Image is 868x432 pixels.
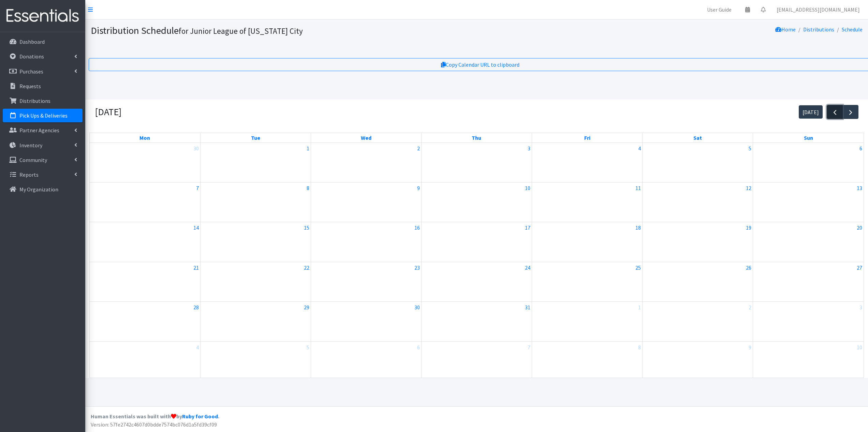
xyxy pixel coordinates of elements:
[200,341,311,381] td: August 5, 2025
[90,341,200,381] td: August 4, 2025
[192,143,200,154] a: June 30, 2025
[643,262,753,301] td: July 26, 2025
[413,222,421,233] a: July 16, 2025
[3,50,83,63] a: Donations
[692,133,703,143] a: Saturday
[643,222,753,262] td: July 19, 2025
[19,53,44,60] p: Donations
[855,262,864,273] a: July 27, 2025
[416,183,421,193] a: July 9, 2025
[637,143,642,154] a: July 4, 2025
[747,302,753,313] a: August 2, 2025
[311,262,421,301] td: July 23, 2025
[532,222,643,262] td: July 18, 2025
[200,222,311,262] td: July 15, 2025
[532,143,643,183] td: July 4, 2025
[637,302,642,313] a: August 1, 2025
[526,342,532,353] a: August 7, 2025
[3,109,83,122] a: Pick Ups & Deliveries
[803,26,834,33] a: Distributions
[95,106,121,118] h2: [DATE]
[179,26,303,36] small: for Junior League of [US_STATE] City
[858,143,864,154] a: July 6, 2025
[192,262,200,273] a: July 21, 2025
[855,222,864,233] a: July 20, 2025
[91,25,539,37] h1: Distribution Schedule
[532,341,643,381] td: August 8, 2025
[195,342,200,353] a: August 4, 2025
[842,105,858,119] button: Next month
[90,302,200,341] td: July 28, 2025
[3,35,83,49] a: Dashboard
[775,26,796,33] a: Home
[3,4,83,27] img: HumanEssentials
[842,26,863,33] a: Schedule
[19,142,42,149] p: Inventory
[3,138,83,152] a: Inventory
[195,183,200,193] a: July 7, 2025
[753,143,864,183] td: July 6, 2025
[747,143,753,154] a: July 5, 2025
[524,183,532,193] a: July 10, 2025
[91,413,219,420] strong: Human Essentials was built with by .
[745,222,753,233] a: July 19, 2025
[305,342,311,353] a: August 5, 2025
[192,302,200,313] a: July 28, 2025
[532,183,643,222] td: July 11, 2025
[421,143,532,183] td: July 3, 2025
[90,183,200,222] td: July 7, 2025
[643,183,753,222] td: July 12, 2025
[311,183,421,222] td: July 9, 2025
[19,127,59,134] p: Partner Agencies
[643,143,753,183] td: July 5, 2025
[753,262,864,301] td: July 27, 2025
[3,65,83,78] a: Purchases
[200,183,311,222] td: July 8, 2025
[3,153,83,167] a: Community
[413,302,421,313] a: July 30, 2025
[19,157,47,163] p: Community
[3,183,83,196] a: My Organization
[803,133,814,143] a: Sunday
[753,183,864,222] td: July 13, 2025
[200,143,311,183] td: July 1, 2025
[753,341,864,381] td: August 10, 2025
[3,94,83,108] a: Distributions
[19,112,68,119] p: Pick Ups & Deliveries
[753,302,864,341] td: August 3, 2025
[19,38,45,45] p: Dashboard
[524,222,532,233] a: July 17, 2025
[747,342,753,353] a: August 9, 2025
[421,341,532,381] td: August 7, 2025
[90,222,200,262] td: July 14, 2025
[855,342,864,353] a: August 10, 2025
[3,168,83,181] a: Reports
[421,262,532,301] td: July 24, 2025
[524,262,532,273] a: July 24, 2025
[524,302,532,313] a: July 31, 2025
[634,262,642,273] a: July 25, 2025
[421,222,532,262] td: July 17, 2025
[250,133,262,143] a: Tuesday
[3,79,83,93] a: Requests
[182,413,218,420] a: Ruby for Good
[637,342,642,353] a: August 8, 2025
[858,302,864,313] a: August 3, 2025
[532,302,643,341] td: August 1, 2025
[526,143,532,154] a: July 3, 2025
[470,133,483,143] a: Thursday
[311,341,421,381] td: August 6, 2025
[3,123,83,137] a: Partner Agencies
[634,222,642,233] a: July 18, 2025
[421,183,532,222] td: July 10, 2025
[745,262,753,273] a: July 26, 2025
[91,421,217,428] span: Version: 57fe2742c4607d0bdde7574bc076d1a5fd39cf09
[359,133,373,143] a: Wednesday
[192,222,200,233] a: July 14, 2025
[19,68,43,75] p: Purchases
[200,302,311,341] td: July 29, 2025
[702,3,737,16] a: User Guide
[303,262,311,273] a: July 22, 2025
[305,183,311,193] a: July 8, 2025
[138,133,151,143] a: Monday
